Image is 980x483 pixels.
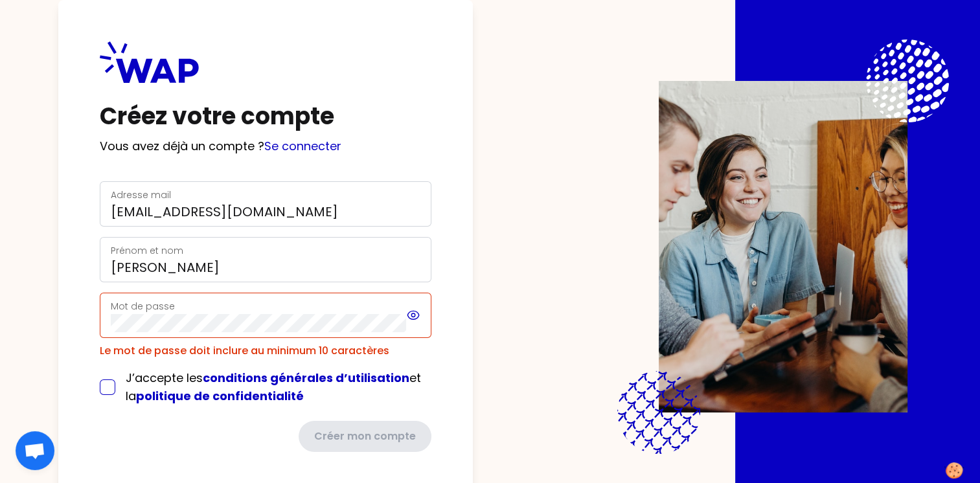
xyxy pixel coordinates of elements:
[264,138,341,154] a: Se connecter
[299,421,431,452] button: Créer mon compte
[111,300,175,313] label: Mot de passe
[16,431,54,470] div: Ouvrir le chat
[111,244,183,257] label: Prénom et nom
[100,104,431,129] h1: Créez votre compte
[100,343,431,359] div: Le mot de passe doit inclure au minimum 10 caractères
[136,388,304,404] a: politique de confidentialité
[100,137,431,155] p: Vous avez déjà un compte ?
[203,370,409,386] a: conditions générales d’utilisation
[111,188,171,201] label: Adresse mail
[126,370,421,404] span: J’accepte les et la
[659,81,907,412] img: Description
